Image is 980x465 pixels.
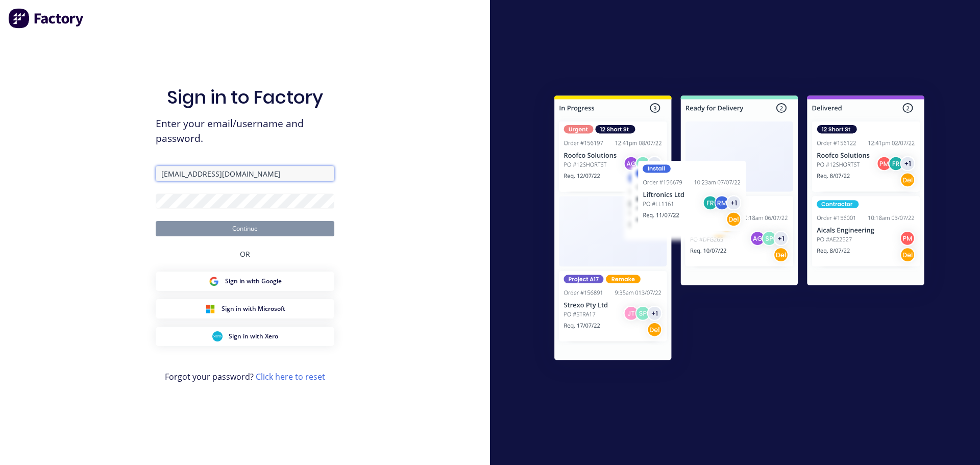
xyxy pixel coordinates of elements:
span: Sign in with Google [225,277,282,286]
img: Factory [8,8,85,29]
img: Sign in [532,75,947,384]
span: Sign in with Microsoft [222,304,285,313]
img: Xero Sign in [212,331,223,341]
button: Microsoft Sign inSign in with Microsoft [156,299,334,319]
div: OR [240,236,250,272]
img: Microsoft Sign in [205,304,215,314]
img: Google Sign in [209,276,219,286]
h1: Sign in to Factory [167,86,323,108]
span: Forgot your password? [165,371,325,383]
span: Sign in with Xero [229,332,278,341]
button: Google Sign inSign in with Google [156,272,334,291]
button: Continue [156,221,334,236]
button: Xero Sign inSign in with Xero [156,327,334,346]
a: Click here to reset [256,371,325,382]
input: Email/Username [156,166,334,181]
span: Enter your email/username and password. [156,116,334,146]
